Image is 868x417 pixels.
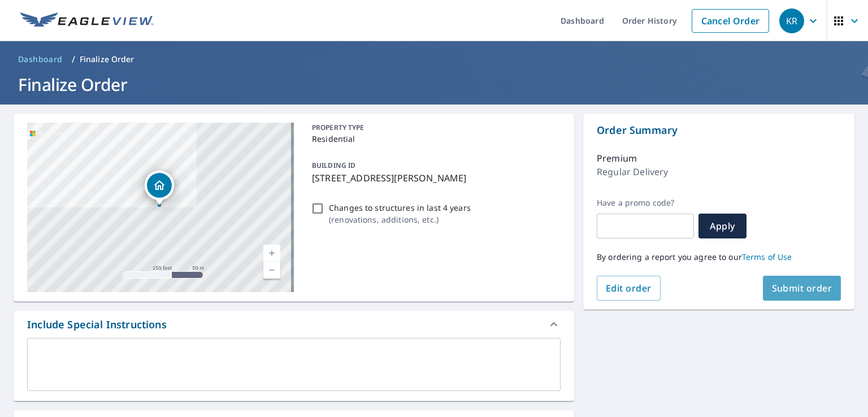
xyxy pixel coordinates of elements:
p: Order Summary [597,123,841,138]
p: [STREET_ADDRESS][PERSON_NAME] [312,171,556,185]
div: Include Special Instructions [27,317,167,332]
button: Submit order [763,276,841,301]
button: Apply [698,214,747,238]
div: Dropped pin, building 1, Residential property, 50 Hilden St Kings Park, NY 11754 [145,171,174,206]
label: Have a promo code? [597,198,694,208]
nav: breadcrumb [14,50,854,68]
img: EV Logo [20,12,154,29]
li: / [72,53,75,66]
h1: Finalize Order [14,73,854,96]
p: Finalize Order [80,54,134,65]
span: Dashboard [18,54,63,65]
span: Submit order [772,282,832,294]
p: Premium [597,151,637,165]
p: ( renovations, additions, etc. ) [329,214,471,225]
p: Changes to structures in last 4 years [329,202,471,214]
a: Dashboard [14,50,67,68]
span: Edit order [606,282,652,294]
p: By ordering a report you agree to our [597,252,841,262]
div: KR [779,8,804,33]
p: PROPERTY TYPE [312,123,556,133]
span: Apply [708,220,737,232]
p: Regular Delivery [597,165,668,179]
div: Include Special Instructions [14,311,574,338]
a: Current Level 17, Zoom Out [263,262,280,279]
a: Terms of Use [742,251,792,262]
a: Current Level 17, Zoom In [263,245,280,262]
p: BUILDING ID [312,160,355,170]
p: Residential [312,133,556,145]
a: Cancel Order [692,9,769,33]
button: Edit order [597,276,661,301]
